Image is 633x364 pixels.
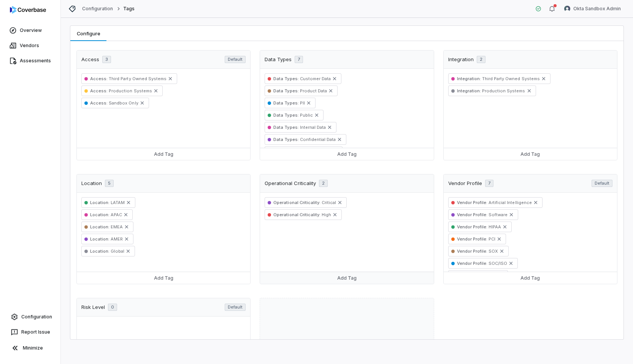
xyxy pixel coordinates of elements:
[123,6,135,12] span: Tags
[77,272,250,284] button: Add Tag
[327,87,335,95] button: Remove
[487,248,498,254] span: SOX
[507,260,515,267] button: Remove
[457,261,487,266] span: Vendor Profile :
[457,236,487,242] span: Vendor Profile :
[299,112,313,118] span: Public
[109,224,123,229] span: EMEA
[573,6,621,12] span: Okta Sandbox Admin
[326,123,333,131] button: Remove
[508,211,515,218] button: Remove
[481,88,525,93] span: Production Systems
[109,200,125,205] span: LATAM
[457,76,481,81] span: Integration :
[10,6,46,14] img: logo-D7KZi-bG.svg
[109,212,122,217] span: APAC
[487,212,508,217] span: Software
[487,236,495,242] span: PCI
[495,235,503,243] button: Remove
[90,200,109,205] span: Location :
[90,88,108,93] span: Access :
[2,39,59,52] a: Vendors
[595,180,609,186] span: Default
[448,180,493,187] div: Vendor Profile
[124,247,132,255] button: Remove
[273,88,298,93] span: Data Types :
[77,148,250,160] button: Add Tag
[480,57,482,62] span: 2
[313,111,320,119] button: Remove
[3,340,57,356] button: Minimize
[273,200,320,205] span: Operational Criticality :
[125,199,132,206] button: Remove
[487,224,501,229] span: HIPAA
[564,6,570,12] img: Okta Sandbox Admin avatar
[123,235,130,243] button: Remove
[2,54,59,68] a: Assessments
[481,76,540,81] span: Third Party Owned Systems
[299,76,331,81] span: Customer Data
[444,272,617,284] button: Add Tag
[108,100,138,106] span: Sandbox Only
[305,99,313,107] button: Remove
[457,248,487,254] span: Vendor Profile :
[560,3,625,14] button: Okta Sandbox Admin avatarOkta Sandbox Admin
[457,200,487,205] span: Vendor Profile :
[501,223,509,231] button: Remove
[265,56,303,63] div: Data Types
[228,57,243,62] span: Default
[299,100,305,106] span: PII
[320,212,331,217] span: High
[74,28,103,38] span: Configure
[108,180,111,186] span: 5
[260,148,433,160] button: Add Tag
[123,223,130,231] button: Remove
[105,57,108,62] span: 3
[90,236,109,242] span: Location :
[498,247,506,255] button: Remove
[81,180,114,187] div: Location
[273,125,298,130] span: Data Types :
[457,224,487,229] span: Vendor Profile :
[90,76,108,81] span: Access :
[228,304,243,310] span: Default
[273,112,298,118] span: Data Types :
[265,180,328,187] div: Operational Criticality
[81,304,117,311] div: Risk Level
[273,212,320,217] span: Operational Criticality :
[457,88,481,93] span: Integration :
[299,137,336,142] span: Confidential Data
[488,180,490,186] span: 7
[331,75,338,82] button: Remove
[320,200,336,205] span: Critical
[152,87,160,95] button: Remove
[82,6,113,12] a: Configuration
[273,100,298,106] span: Data Types :
[532,199,539,206] button: Remove
[336,199,344,206] button: Remove
[273,137,298,142] span: Data Types :
[122,211,130,218] button: Remove
[109,236,123,242] span: AMER
[2,24,59,37] a: Overview
[109,248,124,254] span: Global
[322,180,325,186] span: 2
[90,224,109,229] span: Location :
[260,272,433,284] button: Add Tag
[90,100,108,106] span: Access :
[81,56,111,63] div: Access
[90,212,109,217] span: Location :
[298,57,300,62] span: 7
[167,75,174,82] button: Remove
[336,136,343,143] button: Remove
[299,125,326,130] span: Internal Data
[444,148,617,160] button: Add Tag
[108,76,167,81] span: Third Party Owned Systems
[540,75,547,82] button: Remove
[448,56,485,63] div: Integration
[3,310,57,324] a: Configuration
[331,211,339,218] button: Remove
[525,87,533,95] button: Remove
[487,261,507,266] span: SOC/ISO
[138,99,146,107] button: Remove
